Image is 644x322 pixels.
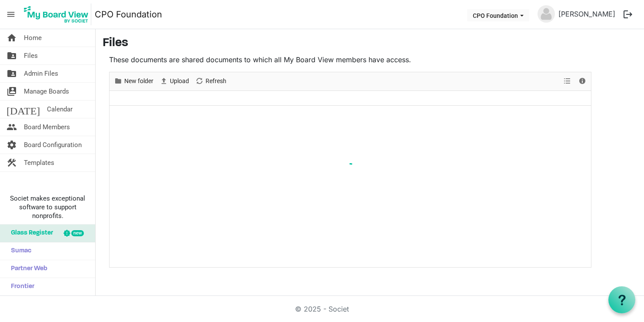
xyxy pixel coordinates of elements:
[7,29,17,47] span: home
[71,230,84,236] div: new
[24,29,42,47] span: Home
[538,5,555,23] img: no-profile-picture.svg
[24,83,69,100] span: Manage Boards
[109,54,591,65] p: These documents are shared documents to which all My Board View members have access.
[555,5,619,23] a: [PERSON_NAME]
[7,118,17,136] span: people
[7,278,34,295] span: Frontier
[24,154,54,171] span: Templates
[24,136,82,154] span: Board Configuration
[24,65,58,82] span: Admin Files
[7,83,17,100] span: switch_account
[3,6,19,23] span: menu
[21,3,91,25] img: My Board View Logo
[7,260,47,278] span: Partner Web
[7,225,53,242] span: Glass Register
[7,154,17,171] span: construction
[7,65,17,82] span: folder_shared
[103,36,637,51] h3: Files
[7,47,17,64] span: folder_shared
[7,136,17,154] span: settings
[95,6,162,23] a: CPO Foundation
[47,101,73,118] span: Calendar
[7,242,31,260] span: Sumac
[21,3,95,25] a: My Board View Logo
[24,118,70,136] span: Board Members
[295,305,349,313] a: © 2025 - Societ
[24,47,38,64] span: Files
[7,101,40,118] span: [DATE]
[4,194,91,220] span: Societ makes exceptional software to support nonprofits.
[467,9,529,21] button: CPO Foundation dropdownbutton
[619,5,637,23] button: logout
